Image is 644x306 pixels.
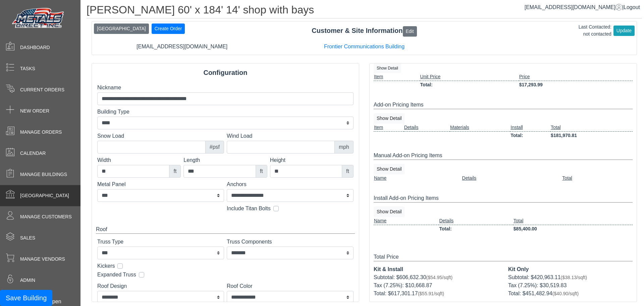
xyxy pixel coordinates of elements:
[97,156,181,164] label: Width
[20,44,50,51] span: Dashboard
[513,217,633,225] td: Total
[374,101,633,109] div: Add-on Pricing Items
[169,165,181,178] div: ft
[374,63,401,73] button: Show Detail
[374,73,420,81] td: Item
[374,164,405,174] button: Show Detail
[374,281,498,290] div: Tax (7.25%): $10,668.87
[561,275,587,280] span: ($38.13/sqft)
[374,207,405,217] button: Show Detail
[613,26,635,36] button: Update
[92,68,359,78] div: Configuration
[462,174,562,182] td: Details
[510,131,550,139] td: Total:
[374,265,498,273] div: Kit & Install
[20,171,67,178] span: Manage Buildings
[404,124,450,132] td: Details
[508,290,633,298] div: Total: $451,482.94
[20,234,35,242] span: Sales
[87,3,642,18] h1: [PERSON_NAME] 60' x 184' 14' shop with bays
[550,131,633,139] td: $181,970.81
[508,273,633,281] div: Subtotal: $420,963.11
[510,124,550,132] td: Install
[20,213,72,220] span: Manage Customers
[439,225,513,233] td: Total:
[227,205,271,213] label: Include Titan Bolts
[525,4,622,10] a: [EMAIL_ADDRESS][DOMAIN_NAME]
[324,44,405,49] a: Frontier Communications Building
[20,277,35,284] span: Admin
[519,81,633,89] td: $17,293.99
[513,225,633,233] td: $85,400.00
[374,113,405,124] button: Show Detail
[420,81,519,89] td: Total:
[374,124,404,132] td: Item
[374,151,633,160] div: Manual Add-on Pricing Items
[20,192,69,199] span: [GEOGRAPHIC_DATA]
[97,271,136,279] label: Expanded Truss
[97,238,224,246] label: Truss Type
[439,217,513,225] td: Details
[97,84,354,92] label: Nickname
[20,65,35,72] span: Tasks
[550,124,633,132] td: Total
[403,26,417,37] button: Edit
[374,290,498,298] div: Total: $617,301.17
[374,217,439,225] td: Name
[94,24,149,34] button: [GEOGRAPHIC_DATA]
[334,141,354,154] div: mph
[183,156,267,164] label: Length
[519,73,633,81] td: Price
[552,291,579,296] span: ($40.90/sqft)
[20,86,64,93] span: Current Orders
[227,282,354,290] label: Roof Color
[426,275,453,280] span: ($54.95/sqft)
[227,238,354,246] label: Truss Components
[152,24,185,34] button: Create Order
[374,273,498,281] div: Subtotal: $606,632.30
[20,107,49,115] span: New Order
[97,108,354,116] label: Building Type
[508,265,633,273] div: Kit Only
[205,141,224,154] div: #psf
[97,262,115,270] label: Kickers
[96,225,355,234] div: Roof
[374,253,633,261] div: Total Price
[624,4,640,10] span: Logout
[508,281,633,290] div: Tax (7.25%): $30,519.83
[374,194,633,203] div: Install Add-on Pricing Items
[270,156,354,164] label: Height
[420,73,519,81] td: Unit Price
[256,165,267,178] div: ft
[20,256,65,263] span: Manage Vendors
[450,124,510,132] td: Materials
[342,165,354,178] div: ft
[525,3,640,11] div: |
[418,291,444,296] span: ($55.91/sqft)
[97,180,224,188] label: Metal Panel
[92,26,637,36] div: Customer & Site Information
[562,174,633,182] td: Total
[579,24,611,38] div: Last Contacted: not contacted
[227,180,354,188] label: Anchors
[97,132,224,140] label: Snow Load
[20,150,46,157] span: Calendar
[374,174,462,182] td: Name
[20,129,62,136] span: Manage Orders
[227,132,354,140] label: Wind Load
[97,282,224,290] label: Roof Design
[91,43,273,51] div: [EMAIL_ADDRESS][DOMAIN_NAME]
[10,6,67,31] img: Metals Direct Inc Logo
